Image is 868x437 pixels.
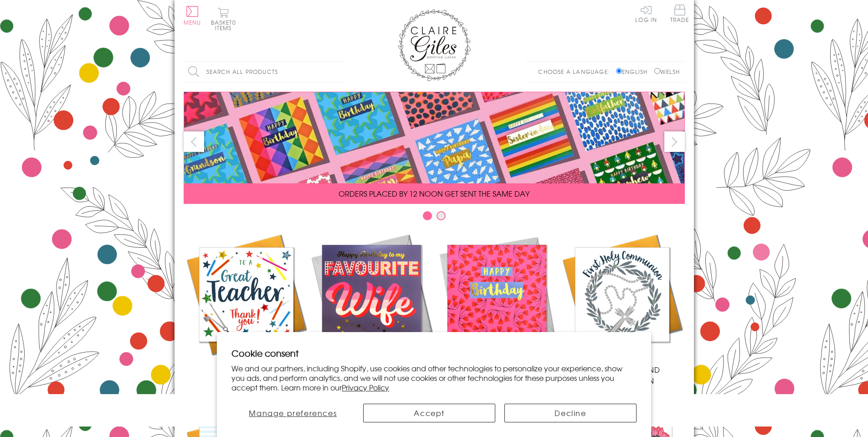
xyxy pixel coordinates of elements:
[635,5,657,22] a: Log In
[616,68,652,76] label: English
[339,188,529,199] span: ORDERS PLACED BY 12 NOON GET SENT THE SAME DAY
[437,211,446,220] button: Carousel Page 2
[398,9,471,81] img: Claire Giles Greetings Cards
[184,18,201,26] span: Menu
[342,382,389,393] a: Privacy Policy
[211,7,236,31] button: Basket0 items
[249,407,337,418] span: Manage preferences
[654,68,680,76] label: Welsh
[334,62,343,82] input: Search
[560,232,685,386] a: Communion and Confirmation
[184,131,204,152] button: prev
[184,6,201,25] button: Menu
[434,232,560,375] a: Birthdays
[231,364,637,392] p: We and our partners, including Shopify, use cookies and other technologies to personalize your ex...
[504,404,637,422] button: Decline
[670,5,689,24] a: Trade
[363,404,495,422] button: Accept
[309,232,434,375] a: New Releases
[654,68,660,74] input: Welsh
[184,232,309,375] a: Academic
[538,68,614,76] p: Choose a language:
[664,131,685,152] button: next
[231,347,637,359] h2: Cookie consent
[184,62,343,82] input: Search all products
[231,404,354,422] button: Manage preferences
[616,68,622,74] input: English
[184,211,685,225] div: Carousel Pagination
[423,211,432,220] button: Carousel Page 1 (Current Slide)
[670,5,689,22] span: Trade
[215,18,236,32] span: 0 items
